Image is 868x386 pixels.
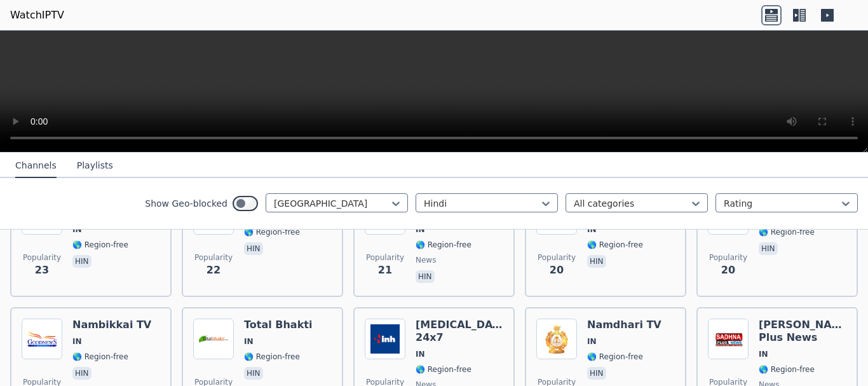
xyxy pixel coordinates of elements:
[194,252,233,263] span: Popularity
[72,352,128,362] span: 🌎 Region-free
[759,227,815,237] span: 🌎 Region-free
[244,336,254,347] span: IN
[759,242,778,255] p: hin
[708,319,749,359] img: Sadhna Plus News
[759,364,815,375] span: 🌎 Region-free
[77,154,113,178] button: Playlists
[35,263,49,278] span: 23
[244,227,300,237] span: 🌎 Region-free
[244,352,300,362] span: 🌎 Region-free
[416,349,425,359] span: IN
[207,263,220,278] span: 22
[244,367,263,380] p: hin
[72,336,82,347] span: IN
[244,242,263,255] p: hin
[72,240,128,250] span: 🌎 Region-free
[538,252,576,263] span: Popularity
[145,197,227,210] label: Show Geo-blocked
[416,240,471,250] span: 🌎 Region-free
[416,364,471,375] span: 🌎 Region-free
[709,252,747,263] span: Popularity
[587,336,597,347] span: IN
[72,224,82,235] span: IN
[587,255,606,268] p: hin
[15,154,57,178] button: Channels
[365,319,405,359] img: INH 24x7
[10,8,64,23] a: WatchIPTV
[759,349,768,359] span: IN
[22,319,62,359] img: Nambikkai TV
[721,263,735,278] span: 20
[244,319,312,331] h6: Total Bhakti
[759,319,846,344] h6: [PERSON_NAME] Plus News
[536,319,577,359] img: Namdhari TV
[416,224,425,235] span: IN
[416,319,503,344] h6: [MEDICAL_DATA] 24x7
[550,263,564,278] span: 20
[587,224,597,235] span: IN
[366,252,404,263] span: Popularity
[587,367,606,380] p: hin
[72,367,92,380] p: hin
[378,263,392,278] span: 21
[193,319,234,359] img: Total Bhakti
[72,255,92,268] p: hin
[72,319,151,331] h6: Nambikkai TV
[416,270,435,283] p: hin
[587,240,643,250] span: 🌎 Region-free
[23,252,61,263] span: Popularity
[587,319,661,331] h6: Namdhari TV
[587,352,643,362] span: 🌎 Region-free
[416,255,436,265] span: news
